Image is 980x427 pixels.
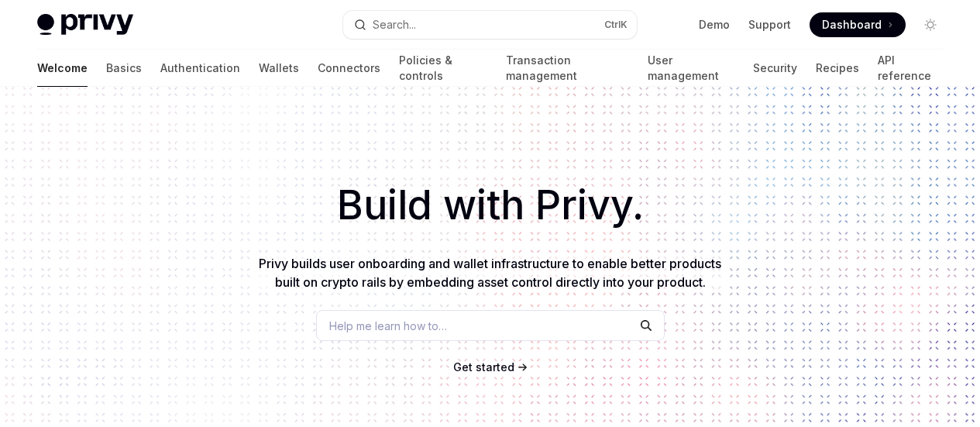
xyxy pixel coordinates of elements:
[259,256,721,290] span: Privy builds user onboarding and wallet infrastructure to enable better products built on crypto ...
[648,50,735,87] a: User management
[753,50,797,87] a: Security
[37,14,133,36] img: light logo
[506,50,628,87] a: Transaction management
[748,17,791,33] a: Support
[106,50,142,87] a: Basics
[373,15,416,34] div: Search...
[604,19,628,31] span: Ctrl K
[37,50,88,87] a: Welcome
[816,50,859,87] a: Recipes
[810,12,906,37] a: Dashboard
[918,12,943,37] button: Toggle dark mode
[343,11,637,39] button: Open search
[453,360,514,375] a: Get started
[25,175,955,236] h1: Build with Privy.
[453,360,514,374] span: Get started
[878,50,943,87] a: API reference
[318,50,380,87] a: Connectors
[329,318,447,334] span: Help me learn how to…
[160,50,240,87] a: Authentication
[822,17,882,33] span: Dashboard
[699,17,730,33] a: Demo
[399,50,487,87] a: Policies & controls
[259,50,299,87] a: Wallets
